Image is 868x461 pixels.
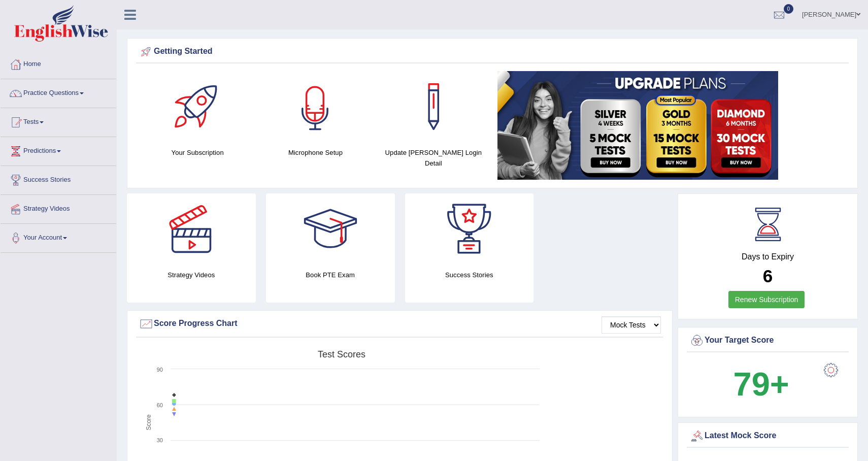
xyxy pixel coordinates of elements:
h4: Microphone Setup [261,147,369,158]
a: Your Account [1,224,116,249]
h4: Your Subscription [144,147,251,158]
div: Your Target Score [689,333,846,348]
a: Renew Subscription [728,291,805,308]
div: Latest Mock Score [689,429,846,444]
span: 0 [784,4,794,14]
b: 6 [763,266,773,286]
a: Practice Questions [1,79,116,105]
h4: Update [PERSON_NAME] Login Detail [380,147,487,169]
text: 60 [157,402,163,408]
text: 30 [157,437,163,443]
div: Getting Started [139,44,846,59]
a: Tests [1,108,116,134]
img: small5.jpg [497,71,778,180]
a: Home [1,50,116,76]
a: Strategy Videos [1,195,116,220]
div: Score Progress Chart [139,316,661,332]
b: 79+ [733,366,789,403]
h4: Days to Expiry [689,252,846,261]
text: 90 [157,367,163,373]
h4: Strategy Videos [127,270,256,280]
tspan: Test scores [318,349,365,359]
h4: Success Stories [405,270,534,280]
tspan: Score [145,414,152,431]
a: Predictions [1,137,116,162]
h4: Book PTE Exam [266,270,395,280]
a: Success Stories [1,166,116,191]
